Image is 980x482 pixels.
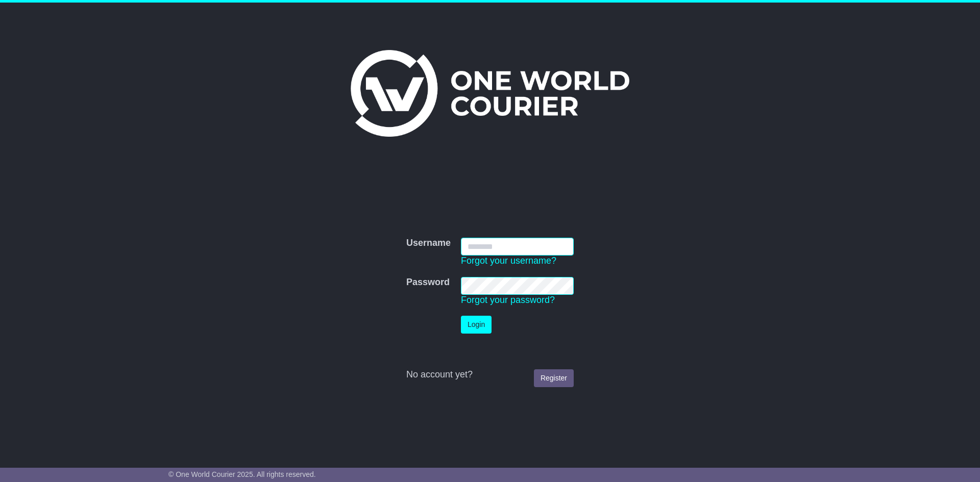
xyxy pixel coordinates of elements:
[406,277,450,288] label: Password
[406,238,451,249] label: Username
[351,50,629,137] img: One World
[461,295,555,305] a: Forgot your password?
[461,256,556,266] a: Forgot your username?
[168,470,316,478] span: © One World Courier 2025. All rights reserved.
[461,316,492,334] button: Login
[534,369,574,387] a: Register
[406,369,574,380] div: No account yet?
